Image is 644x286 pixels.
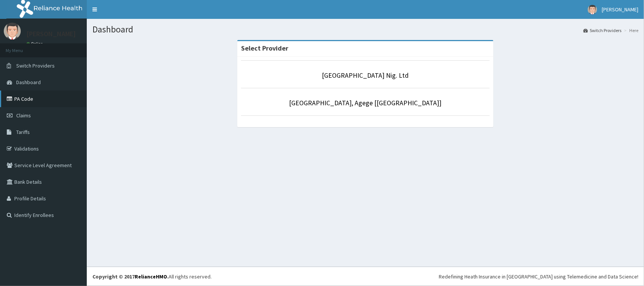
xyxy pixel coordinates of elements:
strong: Select Provider [241,44,288,52]
img: User Image [4,23,21,40]
div: Redefining Heath Insurance in [GEOGRAPHIC_DATA] using Telemedicine and Data Science! [439,273,638,280]
span: Dashboard [16,79,41,86]
span: Switch Providers [16,62,55,69]
h1: Dashboard [92,25,638,34]
footer: All rights reserved. [87,267,644,286]
a: Online [26,41,45,46]
a: Switch Providers [583,27,621,34]
a: [GEOGRAPHIC_DATA], Agege [[GEOGRAPHIC_DATA]] [289,98,442,107]
span: Claims [16,112,31,119]
p: [PERSON_NAME] [26,31,76,37]
strong: Copyright © 2017 . [92,273,169,280]
li: Here [622,27,638,34]
img: User Image [588,5,597,14]
span: [PERSON_NAME] [602,6,638,13]
a: [GEOGRAPHIC_DATA] Nig. Ltd [322,71,409,80]
a: RelianceHMO [135,273,167,280]
span: Tariffs [16,129,30,135]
